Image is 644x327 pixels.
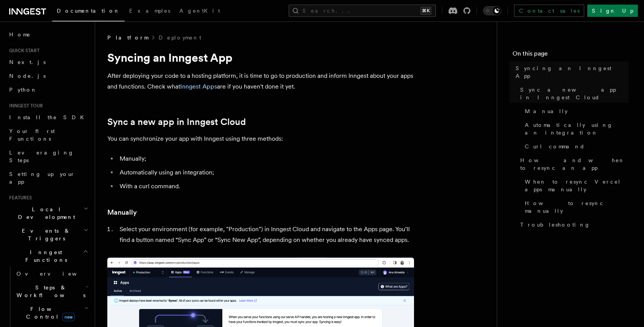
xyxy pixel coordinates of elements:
a: How and when to resync an app [517,153,629,175]
button: Local Development [6,202,90,224]
a: Manually [107,207,137,218]
a: How to resync manually [522,196,629,218]
p: After deploying your code to a hosting platform, it is time to go to production and inform Innges... [107,71,414,92]
a: Overview [13,267,90,281]
span: Automatically using an integration [525,121,629,136]
h4: On this page [513,49,629,61]
span: Quick start [6,48,39,54]
button: Events & Triggers [6,224,90,245]
span: Inngest tour [6,103,43,109]
span: Local Development [6,205,84,221]
span: Next.js [9,59,46,65]
a: Contact sales [514,5,584,17]
span: Your first Functions [9,128,55,142]
li: Manually; [117,153,414,164]
button: Flow Controlnew [13,302,90,324]
p: You can synchronize your app with Inngest using three methods: [107,133,414,144]
a: Install the SDK [6,110,90,124]
span: Install the SDK [9,114,89,120]
span: Features [6,195,32,201]
li: With a curl command. [117,181,414,192]
span: Manually [525,107,568,115]
button: Steps & Workflows [13,281,90,302]
span: Syncing an Inngest App [516,64,629,80]
a: When to resync Vercel apps manually [522,175,629,196]
span: Overview [16,271,95,277]
a: Manually [522,104,629,118]
span: Leveraging Steps [9,150,74,163]
button: Search...⌘K [289,5,436,17]
a: Sync a new app in Inngest Cloud [107,117,246,127]
span: Inngest Functions [6,248,83,264]
li: Automatically using an integration; [117,167,414,178]
span: Flow Control [13,305,84,320]
a: Troubleshooting [517,218,629,232]
a: Setting up your app [6,167,90,189]
span: Platform [107,34,148,41]
button: Inngest Functions [6,245,90,267]
kbd: ⌘K [421,7,431,15]
a: Node.js [6,69,90,83]
a: AgentKit [175,2,225,21]
a: Deployment [159,34,201,41]
span: Events & Triggers [6,227,84,242]
span: Curl command [525,143,585,150]
a: Inngest Apps [180,83,217,90]
a: Automatically using an integration [522,118,629,140]
span: Sync a new app in Inngest Cloud [520,86,629,101]
span: Node.js [9,73,46,79]
a: Leveraging Steps [6,146,90,167]
span: Documentation [57,8,120,14]
a: Examples [125,2,175,21]
span: How to resync manually [525,199,629,215]
a: Your first Functions [6,124,90,146]
span: new [62,313,75,321]
span: How and when to resync an app [520,156,629,172]
a: Curl command [522,140,629,153]
a: Sign Up [587,5,638,17]
span: AgentKit [179,8,220,14]
a: Sync a new app in Inngest Cloud [517,83,629,104]
h1: Syncing an Inngest App [107,51,414,64]
a: Syncing an Inngest App [513,61,629,83]
span: When to resync Vercel apps manually [525,178,629,193]
span: Steps & Workflows [13,284,85,299]
li: Select your environment (for example, "Production") in Inngest Cloud and navigate to the Apps pag... [117,224,414,245]
span: Setting up your app [9,171,75,185]
span: Troubleshooting [520,221,590,228]
span: Home [9,31,31,38]
button: Toggle dark mode [483,6,501,15]
span: Examples [129,8,170,14]
a: Next.js [6,55,90,69]
a: Documentation [52,2,125,21]
span: Python [9,87,37,93]
a: Python [6,83,90,97]
a: Home [6,28,90,41]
